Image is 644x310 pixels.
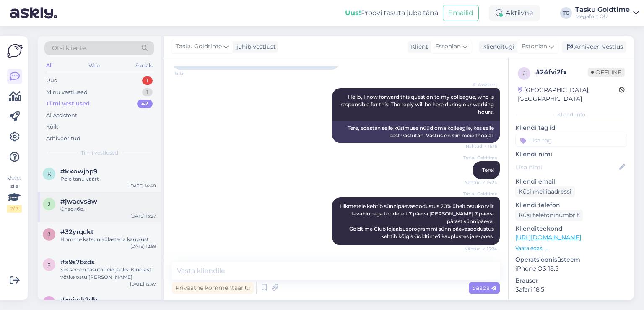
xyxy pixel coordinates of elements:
span: x [47,299,51,305]
span: #32yrqckt [60,228,93,236]
b: Uus! [345,9,361,17]
p: iPhone OS 18.5 [515,264,627,273]
span: Tasku Goldtime [463,155,497,161]
div: Kõik [46,123,58,131]
div: [DATE] 14:40 [129,183,156,189]
input: Lisa nimi [516,163,618,172]
span: Hello, I now forward this question to my colleague, who is responsible for this. The reply will b... [340,94,495,115]
span: Estonian [522,42,547,51]
div: Megafort OÜ [575,13,630,20]
span: 15:15 [174,70,206,76]
p: Klienditeekond [515,224,627,233]
div: AI Assistent [46,111,77,120]
p: Kliendi tag'id [515,123,627,132]
div: Kliendi info [515,111,627,118]
div: Küsi meiliaadressi [515,186,575,197]
a: Tasku GoldtimeMegafort OÜ [575,6,639,20]
a: [URL][DOMAIN_NAME] [515,234,581,241]
div: Web [87,60,101,71]
div: Tere, edastan selle küsimuse nüüd oma kolleegile, kes selle eest vastutab. Vastus on siin meie tö... [332,121,500,143]
span: Saada [472,284,496,292]
div: Klienditugi [479,42,514,51]
div: Minu vestlused [46,88,88,97]
span: Estonian [435,42,461,51]
span: AI Assistent [466,81,497,88]
div: Vaata siia [7,175,22,213]
p: Safari 18.5 [515,285,627,294]
p: Kliendi nimi [515,150,627,159]
div: Klient [408,42,428,51]
span: #jwacvs8w [60,198,97,205]
p: Operatsioonisüsteem [515,255,627,264]
div: [GEOGRAPHIC_DATA], [GEOGRAPHIC_DATA] [518,86,619,103]
span: j [48,201,50,207]
div: # 24fvi2fx [535,67,588,77]
div: Arhiveeritud [46,134,80,143]
div: Arhiveeri vestlus [562,41,626,53]
span: 2 [523,70,526,76]
p: Vaata edasi ... [515,244,627,252]
p: Brauser [515,276,627,285]
div: Proovi tasuta juba täna: [345,8,439,18]
div: Tiimi vestlused [46,100,90,108]
div: Küsi telefoninumbrit [515,210,583,221]
div: Privaatne kommentaar [172,282,254,294]
span: Tasku Goldtime [176,42,222,51]
span: #x9s7bzds [60,258,95,266]
span: Tiimi vestlused [81,149,118,157]
p: Kliendi email [515,177,627,186]
div: Tasku Goldtime [575,6,630,13]
p: Kliendi telefon [515,201,627,210]
img: Askly Logo [7,43,23,59]
span: Offline [588,68,625,77]
div: 1 [142,76,153,85]
div: 2 / 3 [7,205,22,213]
div: Спасибо. [60,205,156,213]
span: #kkowjhp9 [60,168,97,175]
div: [DATE] 13:27 [130,213,156,219]
div: Pole tänu väärt [60,175,156,183]
span: #xvjmk2db [60,296,97,304]
div: Siis see on tasuta Teie jaoks. Kindlasti võtke ostu [PERSON_NAME] [60,266,156,281]
span: Tere! [482,167,494,173]
span: Tasku Goldtime [463,191,497,197]
span: Otsi kliente [52,44,86,53]
div: [DATE] 12:47 [130,281,156,287]
div: Aktiivne [489,5,540,21]
div: 42 [137,100,153,108]
span: Liikmetele kehtib sünnipäevasoodustus 20% ühelt ostukorvilt tavahinnaga toodetelt 7 päeva [PERSON... [340,203,495,239]
div: All [44,60,54,71]
div: Socials [134,60,154,71]
div: Homme katsun külastada kauplust [60,236,156,243]
span: 3 [48,231,51,237]
div: 1 [142,88,153,97]
div: [DATE] 12:59 [130,243,156,250]
span: Nähtud ✓ 15:24 [465,179,497,186]
span: Nähtud ✓ 15:24 [465,246,497,252]
div: TG [560,7,572,19]
input: Lisa tag [515,134,627,147]
span: x [47,261,51,268]
span: Nähtud ✓ 15:15 [466,143,497,150]
div: juhib vestlust [233,42,276,51]
button: Emailid [443,5,479,21]
div: Uus [46,76,57,85]
span: k [47,171,51,177]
